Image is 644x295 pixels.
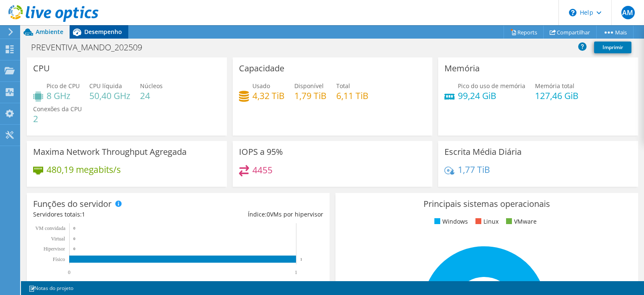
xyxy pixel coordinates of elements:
[239,64,284,73] h3: Capacidade
[444,64,480,73] h3: Memória
[444,147,522,157] h3: Escrita Média Diária
[458,82,525,90] span: Pico do uso de memória
[458,91,525,100] h4: 99,24 GiB
[300,257,302,261] text: 1
[68,269,70,275] text: 0
[432,217,468,226] li: Windows
[140,82,163,90] span: Núcleos
[82,210,85,218] span: 1
[73,226,75,230] text: 0
[504,217,537,226] li: VMware
[295,269,297,275] text: 1
[458,165,490,174] h4: 1,77 TiB
[33,199,112,209] h3: Funções do servidor
[336,91,369,100] h4: 6,11 TiB
[239,147,283,157] h3: IOPS a 95%
[47,91,80,100] h4: 8 GHz
[27,43,155,52] h1: PREVENTIVA_MANDO_202509
[336,82,350,90] span: Total
[252,165,273,175] h4: 4455
[342,199,632,209] h3: Principais sistemas operacionais
[294,91,327,100] h4: 1,79 TiB
[73,247,75,251] text: 0
[543,26,597,39] a: Compartilhar
[504,26,544,39] a: Reports
[53,256,65,262] tspan: Físico
[252,82,270,90] span: Usado
[267,210,270,218] span: 0
[33,64,50,73] h3: CPU
[35,225,65,231] text: VM convidada
[33,105,82,113] span: Conexões da CPU
[89,82,122,90] span: CPU líquida
[23,283,79,293] a: Notas do projeto
[294,82,324,90] span: Disponível
[33,210,178,219] div: Servidores totais:
[252,91,285,100] h4: 4,32 TiB
[84,28,122,36] span: Desempenho
[535,82,574,90] span: Memória total
[140,91,163,100] h4: 24
[569,9,576,16] svg: \n
[621,6,635,19] span: AM
[44,246,65,252] text: Hipervisor
[535,91,579,100] h4: 127,46 GiB
[178,210,323,219] div: Índice: VMs por hipervisor
[73,237,75,241] text: 0
[33,114,82,123] h4: 2
[594,42,631,53] a: Imprimir
[47,82,80,90] span: Pico de CPU
[47,165,121,174] h4: 480,19 megabits/s
[33,147,187,157] h3: Maxima Network Throughput Agregada
[51,236,65,242] text: Virtual
[596,26,634,39] a: Mais
[89,91,130,100] h4: 50,40 GHz
[36,28,63,36] span: Ambiente
[473,217,499,226] li: Linux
